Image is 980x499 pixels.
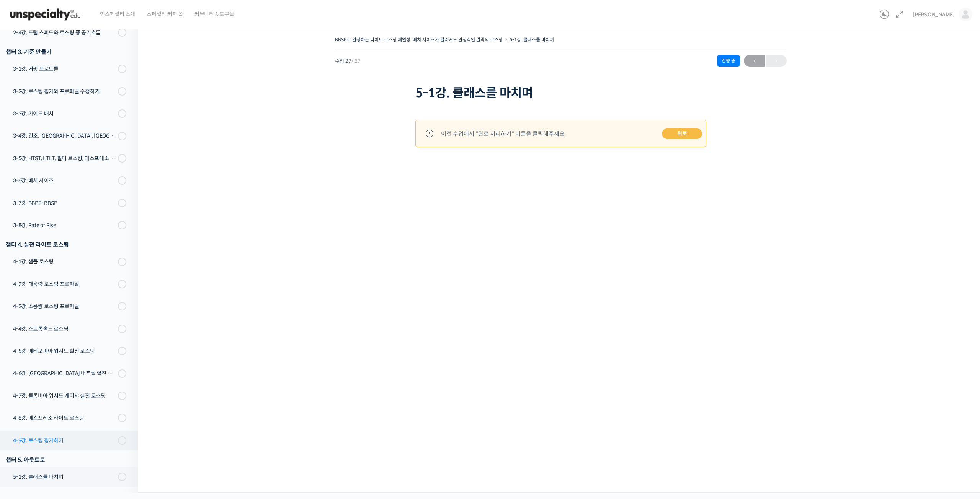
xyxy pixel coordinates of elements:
a: BBSP로 완성하는 라이트 로스팅 재연성: 배치 사이즈가 달라져도 안정적인 말릭의 로스팅 [335,37,503,42]
div: 4-8강. 에스프레소 라이트 로스팅 [13,414,116,422]
a: 대화 [51,242,99,262]
a: 홈 [2,242,51,262]
div: 진행 중 [717,55,740,67]
div: 4-2강. 대용량 로스팅 프로파일 [13,280,116,288]
div: 4-4강. 스트롱홀드 로스팅 [13,325,116,333]
div: 4-6강. [GEOGRAPHIC_DATA] 내추럴 실전 로스팅 [13,369,116,377]
div: 5-1강. 클래스를 마치며 [13,473,116,481]
div: 2-4강. 드럼 스피드와 로스팅 중 공기흐름 [13,28,116,37]
div: 4-9강. 로스팅 평가하기 [13,436,116,445]
a: 5-1강. 클래스를 마치며 [510,37,554,42]
div: 이전 수업에서 "완료 처리하기" 버튼을 클릭해주세요. [441,128,566,139]
span: / 27 [351,58,361,64]
div: 챕터 5. 아웃트로 [6,455,126,465]
h1: 5-1강. 클래스를 마치며 [415,86,706,100]
div: 3-3강. 가이드 배치 [13,109,116,118]
a: 뒤로 [662,128,702,139]
span: 대화 [70,254,79,260]
div: 3-1강. 커핑 프로토콜 [13,65,116,73]
span: ← [744,56,765,66]
div: 3-4강. 건조, [GEOGRAPHIC_DATA], [GEOGRAPHIC_DATA] 구간의 화력 분배 [13,132,116,140]
div: 4-1강. 샘플 로스팅 [13,257,116,266]
div: 4-7강. 콜롬비아 워시드 게이샤 실전 로스팅 [13,392,116,400]
div: 챕터 4. 실전 라이트 로스팅 [6,239,126,250]
div: 3-6강. 배치 사이즈 [13,176,116,185]
span: 수업 27 [335,59,361,63]
div: 4-3강. 소용량 로스팅 프로파일 [13,302,116,310]
div: 3-7강. BBP와 BBSP [13,199,116,207]
div: 챕터 3. 기준 만들기 [6,47,126,57]
div: 3-2강. 로스팅 평가와 프로파일 수정하기 [13,87,116,96]
a: 설정 [99,242,147,262]
div: 3-8강. Rate of Rise [13,221,116,229]
span: 홈 [24,254,29,260]
div: 3-5강. HTST, LTLT, 필터 로스팅, 에스프레소 로스팅 [13,154,116,163]
div: 4-5강. 에티오피아 워시드 실전 로스팅 [13,347,116,355]
span: [PERSON_NAME] [913,11,955,18]
span: 설정 [118,254,127,260]
a: ←이전 [744,55,765,67]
